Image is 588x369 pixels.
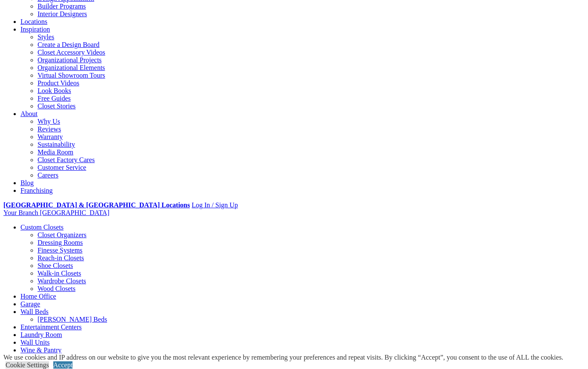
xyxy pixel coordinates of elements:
[38,41,99,48] a: Create a Design Board
[3,354,563,361] div: We use cookies and IP address on our website to give you the most relevant experience by remember...
[38,231,87,238] a: Closet Organizers
[38,64,105,71] a: Organizational Elements
[38,316,107,323] a: [PERSON_NAME] Beds
[38,10,87,17] a: Interior Designers
[38,49,105,56] a: Closet Accessory Videos
[38,33,54,41] a: Styles
[20,26,50,33] a: Inspiration
[38,164,86,171] a: Customer Service
[38,171,58,179] a: Careers
[38,125,61,133] a: Reviews
[20,331,62,338] a: Laundry Room
[20,18,47,25] a: Locations
[20,300,40,308] a: Garage
[3,209,38,216] span: Your Branch
[38,3,86,10] a: Builder Programs
[20,187,53,194] a: Franchising
[20,346,61,354] a: Wine & Pantry
[3,209,110,216] a: Your Branch [GEOGRAPHIC_DATA]
[20,339,49,346] a: Wall Units
[191,201,238,209] a: Log In / Sign Up
[38,141,75,148] a: Sustainability
[53,361,72,369] a: Accept
[38,254,84,261] a: Reach-in Closets
[6,361,49,369] a: Cookie Settings
[38,56,101,64] a: Organizational Projects
[3,201,190,209] a: [GEOGRAPHIC_DATA] & [GEOGRAPHIC_DATA] Locations
[38,148,73,156] a: Media Room
[20,323,82,331] a: Entertainment Centers
[40,209,109,216] span: [GEOGRAPHIC_DATA]
[20,293,56,300] a: Home Office
[38,239,83,246] a: Dressing Rooms
[38,262,73,269] a: Shoe Closets
[38,118,60,125] a: Why Us
[38,285,75,292] a: Wood Closets
[38,79,79,87] a: Product Videos
[20,308,49,315] a: Wall Beds
[20,110,38,117] a: About
[38,247,82,254] a: Finesse Systems
[38,87,71,94] a: Look Books
[20,224,64,231] a: Custom Closets
[38,102,75,110] a: Closet Stories
[38,72,105,79] a: Virtual Showroom Tours
[38,277,86,285] a: Wardrobe Closets
[20,179,34,186] a: Blog
[38,156,95,163] a: Closet Factory Cares
[38,270,81,277] a: Walk-in Closets
[38,133,63,140] a: Warranty
[38,95,71,102] a: Free Guides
